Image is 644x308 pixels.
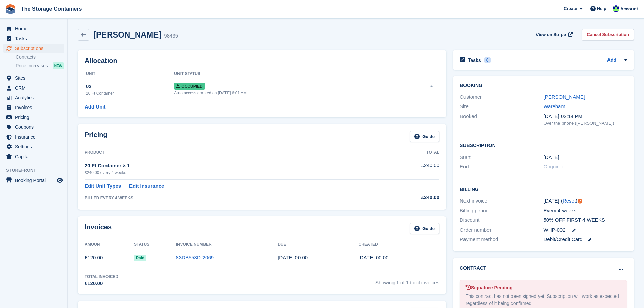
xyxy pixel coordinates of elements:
[15,73,55,83] span: Sites
[85,280,118,287] div: £120.00
[176,255,214,260] a: 83DB553D-2069
[3,103,64,112] a: menu
[460,103,543,111] div: Site
[460,142,627,148] h2: Subscription
[15,24,55,33] span: Home
[544,207,627,215] div: Every 4 weeks
[359,255,389,260] time: 2025-07-28 23:00:27 UTC
[460,197,543,205] div: Next invoice
[607,56,616,64] a: Add
[582,29,634,40] a: Cancel Subscription
[544,236,627,243] div: Debit/Credit Card
[174,69,396,79] th: Unit Status
[544,94,585,100] a: [PERSON_NAME]
[460,163,543,171] div: End
[613,5,619,12] img: Stacy Williams
[375,274,439,287] span: Showing 1 of 1 total invoices
[3,83,64,93] a: menu
[466,284,621,291] div: Signature Pending
[85,170,373,176] div: £240.00 every 4 weeks
[15,132,55,142] span: Insurance
[410,223,439,234] a: Guide
[3,24,64,33] a: menu
[134,239,176,250] th: Status
[460,236,543,243] div: Payment method
[15,175,55,185] span: Booking Portal
[278,239,358,250] th: Due
[16,54,64,61] a: Contracts
[460,226,543,234] div: Order number
[460,216,543,224] div: Discount
[460,207,543,215] div: Billing period
[3,34,64,43] a: menu
[410,131,439,142] a: Guide
[563,198,576,204] a: Reset
[544,197,627,205] div: [DATE] ( )
[536,31,566,38] span: View on Stripe
[15,34,55,43] span: Tasks
[16,63,48,69] span: Price increases
[164,32,178,40] div: 98435
[6,167,67,174] span: Storefront
[3,93,64,102] a: menu
[176,239,278,250] th: Invoice Number
[85,239,134,250] th: Amount
[93,30,161,39] h2: [PERSON_NAME]
[3,152,64,161] a: menu
[3,132,64,142] a: menu
[460,265,486,272] h2: Contract
[15,44,55,53] span: Subscriptions
[3,175,64,185] a: menu
[86,90,174,96] div: 20 Ft Container
[174,90,396,96] div: Auto access granted on [DATE] 6:01 AM
[85,131,108,142] h2: Pricing
[15,103,55,112] span: Invoices
[577,198,583,204] div: Tooltip anchor
[15,122,55,132] span: Coupons
[85,182,121,190] a: Edit Unit Types
[468,57,481,63] h2: Tasks
[85,195,373,201] div: BILLED EVERY 4 WEEKS
[278,255,308,260] time: 2025-07-29 23:00:00 UTC
[3,73,64,83] a: menu
[85,57,439,65] h2: Allocation
[597,5,606,12] span: Help
[564,5,577,12] span: Create
[56,176,64,184] a: Preview store
[85,147,373,158] th: Product
[373,158,439,179] td: £240.00
[85,162,373,170] div: 20 Ft Container × 1
[484,57,492,63] div: 0
[544,113,627,120] div: [DATE] 02:14 PM
[15,83,55,93] span: CRM
[544,120,627,127] div: Over the phone ([PERSON_NAME])
[544,226,566,234] span: WHP-002
[85,250,134,265] td: £120.00
[3,142,64,151] a: menu
[15,142,55,151] span: Settings
[544,153,559,161] time: 2025-07-28 23:00:00 UTC
[15,152,55,161] span: Capital
[5,4,16,14] img: stora-icon-8386f47178a22dfd0bd8f6a31ec36ba5ce8667c1dd55bd0f319d3a0aa187defe.svg
[129,182,164,190] a: Edit Insurance
[620,6,638,13] span: Account
[53,62,64,69] div: NEW
[18,3,85,15] a: The Storage Containers
[15,113,55,122] span: Pricing
[174,83,205,90] span: Occupied
[460,93,543,101] div: Customer
[85,274,118,280] div: Total Invoiced
[3,113,64,122] a: menu
[85,223,112,234] h2: Invoices
[460,113,543,127] div: Booked
[86,82,174,90] div: 02
[134,255,146,261] span: Paid
[544,164,563,169] span: Ongoing
[373,147,439,158] th: Total
[533,29,574,40] a: View on Stripe
[85,69,174,79] th: Unit
[460,83,627,88] h2: Booking
[466,293,621,307] div: This contract has not been signed yet. Subscription will work as expected regardless of it being ...
[3,122,64,132] a: menu
[359,239,439,250] th: Created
